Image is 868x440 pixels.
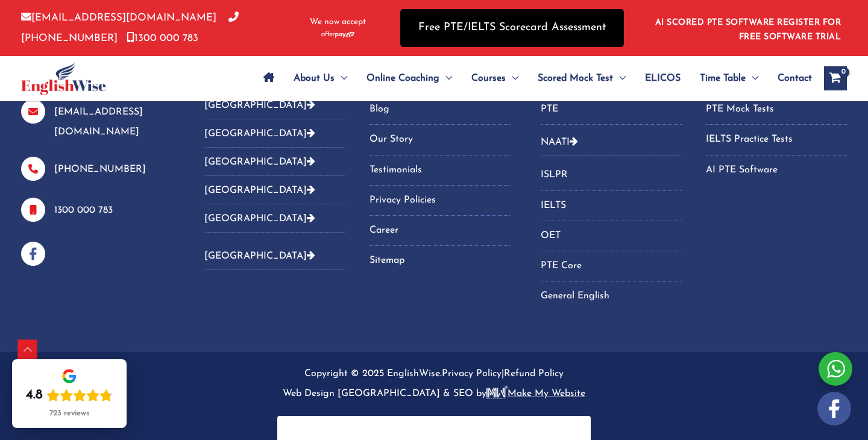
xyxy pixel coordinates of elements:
[486,386,508,399] img: make-logo
[204,214,315,224] a: [GEOGRAPHIC_DATA]
[357,57,462,99] a: Online CoachingMenu Toggle
[370,251,511,271] a: Sitemap
[541,128,682,156] button: NAATI
[462,57,528,99] a: CoursesMenu Toggle
[204,148,345,176] button: [GEOGRAPHIC_DATA]
[541,226,682,246] a: OET
[706,160,847,180] a: AI PTE Software
[204,176,345,204] button: [GEOGRAPHIC_DATA]
[506,57,518,99] span: Menu Toggle
[54,206,113,215] a: 1300 000 783
[283,389,585,398] a: Web Design [GEOGRAPHIC_DATA] & SEO bymake-logoMake My Website
[204,99,345,119] button: [GEOGRAPHIC_DATA]
[613,57,626,99] span: Menu Toggle
[706,99,847,119] a: PTE Mock Tests
[768,57,812,99] a: Contact
[54,165,146,174] a: [PHONE_NUMBER]
[778,57,812,99] span: Contact
[706,99,847,180] nav: Menu
[284,57,357,99] a: About UsMenu Toggle
[370,160,511,180] a: Testimonials
[400,9,624,47] a: Free PTE/IELTS Scorecard Assessment
[127,33,198,43] a: 1300 000 783
[294,57,335,99] span: About Us
[370,130,511,149] a: Our Story
[817,392,851,426] img: white-facebook.png
[442,369,502,379] a: Privacy Policy
[528,57,635,99] a: Scored Mock TestMenu Toggle
[26,387,43,404] div: 4.8
[335,57,347,99] span: Menu Toggle
[541,165,682,306] nav: Menu
[655,18,841,42] a: AI SCORED PTE SOFTWARE REGISTER FOR FREE SOFTWARE TRIAL
[541,286,682,306] a: General English
[541,165,682,185] a: ISLPR
[700,57,746,99] span: Time Table
[54,107,143,137] a: [EMAIL_ADDRESS][DOMAIN_NAME]
[746,57,758,99] span: Menu Toggle
[26,387,113,404] div: Rating: 4.8 out of 5
[370,190,511,210] a: Privacy Policies
[204,204,345,233] button: [GEOGRAPHIC_DATA]
[690,57,768,99] a: Time TableMenu Toggle
[49,409,89,418] div: 723 reviews
[541,62,682,322] aside: Footer Widget 4
[366,57,439,99] span: Online Coaching
[541,99,682,119] a: PTE
[204,251,315,261] a: [GEOGRAPHIC_DATA]
[21,62,106,95] img: cropped-ew-logo
[541,99,682,125] nav: Menu
[541,137,570,147] a: NAATI
[486,389,585,398] u: Make My Website
[645,57,681,99] span: ELICOS
[648,8,847,48] aside: Header Widget 1
[204,62,345,280] aside: Footer Widget 2
[370,99,511,119] a: Blog
[635,57,690,99] a: ELICOS
[706,130,847,149] a: IELTS Practice Tests
[538,57,613,99] span: Scored Mock Test
[541,256,682,276] a: PTE Core
[370,221,511,240] a: Career
[471,57,506,99] span: Courses
[254,57,812,99] nav: Site Navigation: Main Menu
[439,57,452,99] span: Menu Toggle
[21,364,847,404] p: Copyright © 2025 EnglishWise. |
[21,13,239,43] a: [PHONE_NUMBER]
[504,369,564,379] a: Refund Policy
[370,99,511,271] nav: Menu
[21,242,45,266] img: facebook-blue-icons.png
[370,62,511,286] aside: Footer Widget 3
[204,119,345,148] button: [GEOGRAPHIC_DATA]
[21,62,174,266] aside: Footer Widget 1
[321,31,354,38] img: Afterpay-Logo
[541,196,682,216] a: IELTS
[204,242,345,270] button: [GEOGRAPHIC_DATA]
[21,13,216,23] a: [EMAIL_ADDRESS][DOMAIN_NAME]
[289,424,579,435] iframe: PayPal Message 2
[824,66,847,90] a: View Shopping Cart, empty
[310,16,366,28] span: We now accept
